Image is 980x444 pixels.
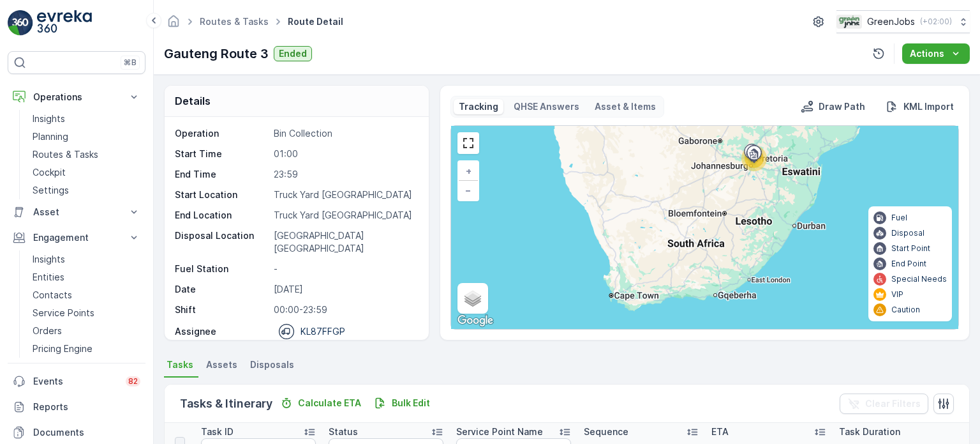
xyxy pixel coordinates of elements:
p: Gauteng Route 3 [164,44,269,63]
button: Engagement [8,225,145,250]
button: GreenJobs(+02:00) [836,10,970,33]
p: Start Time [175,148,269,160]
p: Fuel [891,213,907,223]
span: Assets [206,358,237,371]
p: ETA [711,425,729,438]
p: Planning [33,130,68,143]
a: Open this area in Google Maps (opens a new window) [454,312,496,329]
p: Orders [33,325,62,337]
p: - [274,263,415,275]
p: Service Points [33,307,94,319]
a: Settings [27,181,145,199]
span: Disposals [250,358,294,371]
p: Disposal Location [175,229,269,255]
p: ( +02:00 ) [920,17,952,27]
p: Disposal [891,228,924,238]
p: Date [175,283,269,296]
button: KML Import [880,99,959,114]
a: Orders [27,322,145,340]
p: Start Location [175,188,269,201]
p: Bin Collection [274,127,415,140]
img: logo [8,10,33,36]
p: Truck Yard [GEOGRAPHIC_DATA] [274,209,415,222]
a: Insights [27,250,145,268]
p: End Location [175,209,269,222]
a: Pricing Engine [27,340,145,358]
a: Cockpit [27,164,145,181]
button: Calculate ETA [275,395,366,411]
p: 00:00-23:59 [274,303,415,316]
p: Shift [175,303,269,316]
p: Assignee [175,325,216,338]
p: Calculate ETA [298,397,361,410]
p: Asset [33,206,120,218]
p: Operations [33,91,120,103]
span: − [465,185,471,195]
p: Contacts [33,289,72,302]
p: Actions [910,47,944,60]
span: + [466,165,471,176]
a: Planning [27,128,145,146]
a: Routes & Tasks [200,16,269,27]
button: Draw Path [796,99,870,114]
p: Insights [33,112,65,125]
p: Ended [279,47,307,60]
span: Route Detail [285,15,346,28]
a: Insights [27,110,145,128]
p: VIP [891,289,903,300]
p: Tracking [459,100,498,113]
a: Layers [459,284,487,312]
img: logo_light-DOdMpM7g.png [37,10,92,36]
a: Reports [8,394,145,420]
p: End Point [891,259,926,269]
p: [GEOGRAPHIC_DATA] [GEOGRAPHIC_DATA] [274,229,415,255]
p: Task ID [201,425,234,438]
p: Engagement [33,231,120,244]
p: Truck Yard [GEOGRAPHIC_DATA] [274,188,415,201]
a: View Fullscreen [459,134,478,153]
p: Pricing Engine [33,342,93,355]
p: KL87FFGP [301,325,345,338]
img: Google [454,312,496,329]
p: KML Import [903,100,954,113]
p: 01:00 [274,148,415,160]
p: Asset & Items [595,100,656,113]
a: Entities [27,268,145,286]
p: Sequence [584,425,628,438]
button: Asset [8,199,145,225]
p: Entities [33,271,64,284]
p: [DATE] [274,283,415,296]
a: Events82 [8,369,145,394]
button: Ended [274,46,312,61]
div: 0 [451,126,958,329]
p: Cockpit [33,166,66,179]
a: Homepage [167,19,181,30]
p: Operation [175,127,269,140]
button: Actions [902,43,970,64]
p: Special Needs [891,274,947,284]
a: Zoom Out [459,181,478,200]
p: Status [329,425,358,438]
p: Insights [33,253,65,266]
p: Start Point [891,243,930,254]
p: Documents [33,426,140,439]
p: Fuel Station [175,263,269,275]
span: Tasks [167,358,193,371]
p: 82 [128,376,138,387]
p: Task Duration [839,425,900,438]
a: Contacts [27,286,145,304]
p: Tasks & Itinerary [180,395,272,413]
p: 23:59 [274,168,415,181]
img: Green_Jobs_Logo.png [836,15,862,29]
p: Routes & Tasks [33,148,98,161]
a: Zoom In [459,162,478,181]
p: Reports [33,401,140,413]
p: Events [33,375,118,388]
p: GreenJobs [867,15,915,28]
p: Clear Filters [865,397,921,410]
p: QHSE Answers [514,100,579,113]
p: Details [175,93,211,109]
a: Service Points [27,304,145,322]
p: End Time [175,168,269,181]
p: Caution [891,305,920,315]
